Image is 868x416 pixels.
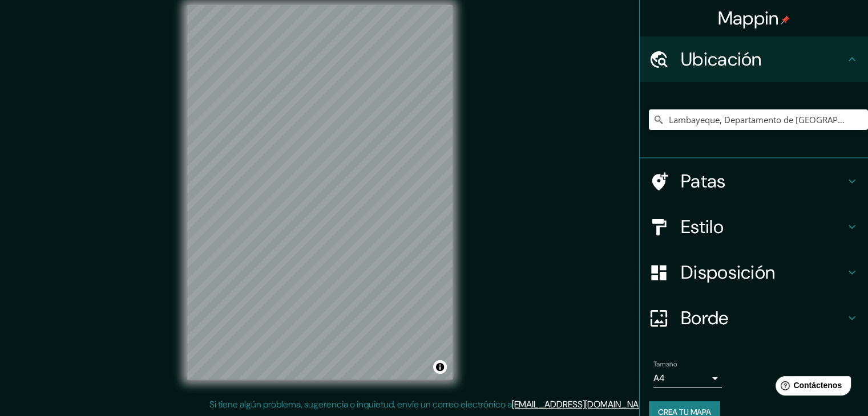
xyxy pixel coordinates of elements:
div: Patas [640,158,868,204]
div: Ubicación [640,36,868,82]
a: [EMAIL_ADDRESS][DOMAIN_NAME] [512,398,653,410]
div: Borde [640,295,868,341]
button: Activar o desactivar atribución [433,360,447,374]
font: Estilo [681,215,724,239]
font: Borde [681,306,729,330]
input: Elige tu ciudad o zona [649,109,868,130]
font: Disposición [681,260,775,284]
font: Ubicación [681,47,762,71]
div: A4 [653,369,722,388]
font: Si tiene algún problema, sugerencia o inquietud, envíe un correo electrónico a [209,398,512,410]
iframe: Lanzador de widgets de ayuda [766,372,855,403]
font: Mappin [718,6,779,30]
div: Estilo [640,204,868,250]
font: Tamaño [653,360,677,369]
div: Disposición [640,250,868,295]
img: pin-icon.png [781,15,790,25]
canvas: Mapa [187,5,453,380]
font: Patas [681,169,726,193]
font: A4 [653,372,665,384]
